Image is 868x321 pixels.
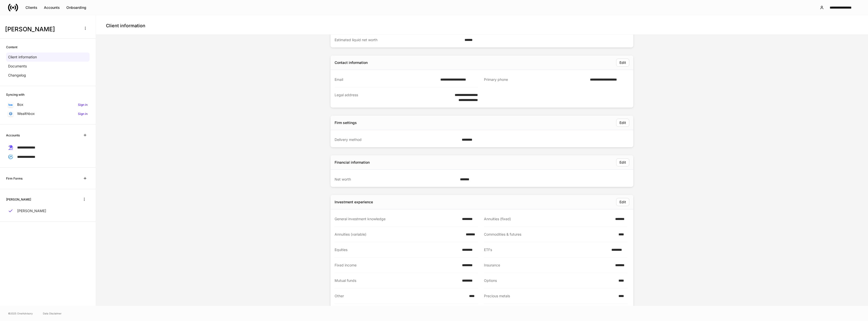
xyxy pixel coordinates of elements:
[484,278,615,283] div: Options
[619,200,626,204] div: Edit
[616,158,629,166] button: Edit
[8,55,37,60] p: Client information
[335,92,441,103] div: Legal address
[8,64,27,69] p: Documents
[5,25,78,33] h3: [PERSON_NAME]
[335,37,462,42] div: Estimated liquid net worth
[6,71,90,80] a: Changelog
[8,73,26,78] p: Changelog
[335,293,466,299] div: Other
[44,6,60,9] div: Accounts
[484,293,615,299] div: Precious metals
[17,111,35,116] p: Wealthbox
[6,197,31,202] h6: [PERSON_NAME]
[9,104,13,106] img: oYqM9ojoZLfzCHUefNbBcWHcyDPbQKagtYciMC8pFl3iZXy3dU33Uwy+706y+0q2uJ1ghNQf2OIHrSh50tUd9HaB5oMc62p0G...
[335,278,459,283] div: Mutual funds
[6,100,90,109] a: BoxSign in
[41,4,63,12] button: Accounts
[484,263,612,268] div: Insurance
[335,137,459,142] div: Delivery method
[6,53,90,62] a: Client information
[484,247,608,252] div: ETFs
[22,4,41,12] button: Clients
[8,311,33,315] span: © 2025 OneAdvisory
[335,120,357,125] div: Firm settings
[6,133,20,138] h6: Accounts
[6,62,90,71] a: Documents
[484,232,615,237] div: Commodities & futures
[619,161,626,164] div: Edit
[6,176,22,181] h6: Firm Forms
[6,92,24,97] h6: Syncing with
[63,4,90,12] button: Onboarding
[25,6,37,9] div: Clients
[6,206,90,215] a: [PERSON_NAME]
[616,198,629,206] button: Edit
[484,216,612,221] div: Annuities (fixed)
[619,61,626,64] div: Edit
[616,59,629,67] button: Edit
[335,77,437,82] div: Email
[78,111,88,116] h6: Sign in
[335,60,368,65] div: Contact information
[6,45,17,50] h6: Content
[335,160,370,165] div: Financial information
[335,177,457,182] div: Net worth
[484,77,587,82] div: Primary phone
[335,232,463,237] div: Annuities (variable)
[616,119,629,127] button: Edit
[6,109,90,118] a: WealthboxSign in
[335,200,373,205] div: Investment experience
[106,23,145,29] h4: Client information
[17,102,23,107] p: Box
[335,263,459,268] div: Fixed income
[335,247,459,252] div: Equities
[17,208,46,213] p: [PERSON_NAME]
[619,121,626,125] div: Edit
[78,102,88,107] h6: Sign in
[66,6,86,9] div: Onboarding
[43,311,62,315] a: Data Disclaimer
[335,216,459,221] div: General investment knowledge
